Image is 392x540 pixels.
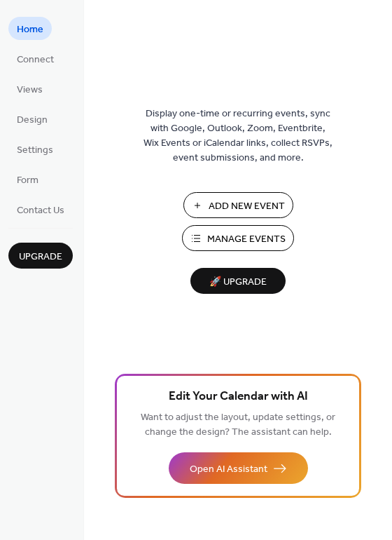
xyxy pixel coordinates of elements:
[17,53,54,67] span: Connect
[169,452,308,484] button: Open AI Assistant
[17,113,48,128] span: Design
[209,199,285,214] span: Add New Event
[8,107,56,130] a: Design
[8,168,47,191] a: Form
[190,462,267,477] span: Open AI Assistant
[8,243,73,269] button: Upgrade
[207,232,286,247] span: Manage Events
[17,143,53,158] span: Settings
[8,77,51,100] a: Views
[8,17,52,40] a: Home
[17,203,64,218] span: Contact Us
[141,408,335,442] span: Want to adjust the layout, update settings, or change the design? The assistant can help.
[190,268,286,294] button: 🚀 Upgrade
[143,107,332,166] span: Display one-time or recurring events, sync with Google, Outlook, Zoom, Eventbrite, Wix Events or ...
[8,47,62,70] a: Connect
[19,250,62,264] span: Upgrade
[8,198,73,221] a: Contact Us
[17,83,43,97] span: Views
[183,192,293,218] button: Add New Event
[17,173,38,188] span: Form
[199,273,277,292] span: 🚀 Upgrade
[17,22,43,37] span: Home
[8,137,62,161] a: Settings
[169,387,308,407] span: Edit Your Calendar with AI
[182,225,294,251] button: Manage Events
